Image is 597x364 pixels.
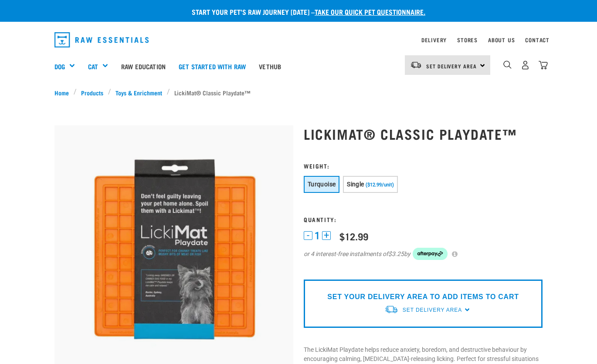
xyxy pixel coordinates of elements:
nav: breadcrumbs [54,88,543,97]
a: Stores [457,38,478,41]
button: Single ($12.99/unit) [343,176,397,193]
span: ($12.99/unit) [366,182,394,188]
span: Set Delivery Area [426,64,477,67]
span: 1 [315,231,320,240]
img: Afterpay [413,248,448,260]
a: Products [77,88,108,97]
a: Dog [54,61,65,71]
span: Single [347,181,364,188]
a: take our quick pet questionnaire. [315,10,425,13]
h3: Quantity: [304,216,543,222]
div: $12.99 [339,231,368,242]
span: Set Delivery Area [403,307,462,313]
a: Home [54,88,74,97]
img: LM Playdate Orange 570x570 crop top [54,125,293,364]
img: van-moving.png [384,305,398,314]
h1: LickiMat® Classic Playdate™ [304,126,543,142]
nav: dropdown navigation [47,29,550,51]
img: home-icon-1@2x.png [503,61,512,69]
h3: Weight: [304,162,543,169]
a: Delivery [421,38,447,41]
a: Toys & Enrichment [111,88,167,97]
a: About Us [488,38,515,41]
img: home-icon@2x.png [539,61,548,70]
button: Turquoise [304,176,339,193]
a: Vethub [252,49,288,84]
a: Raw Education [115,49,172,84]
img: Raw Essentials Logo [54,32,149,47]
p: SET YOUR DELIVERY AREA TO ADD ITEMS TO CART [327,292,519,302]
span: $3.25 [388,249,404,259]
span: Turquoise [308,181,336,188]
a: Contact [525,38,550,41]
button: - [304,231,312,240]
div: or 4 interest-free instalments of by [304,248,543,260]
img: user.png [521,61,530,70]
a: Get started with Raw [172,49,252,84]
img: van-moving.png [410,61,422,69]
button: + [322,231,331,240]
a: Cat [88,61,98,71]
